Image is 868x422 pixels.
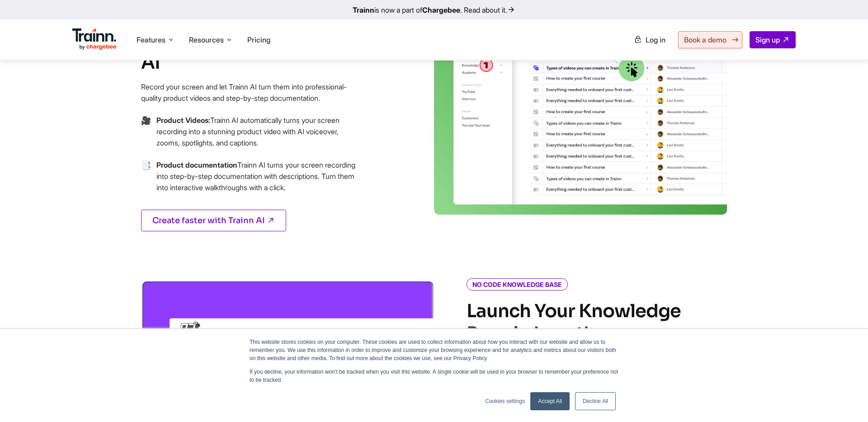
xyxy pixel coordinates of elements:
span: Features [137,35,165,45]
a: Decline All [575,392,616,410]
span: Log in [646,35,665,44]
span: Book a demo [684,35,726,44]
span: Resources [189,35,224,45]
a: Cookies settings [485,397,525,405]
a: Log in [628,32,671,48]
i: NO CODE KNOWLEDGE BASE [467,278,568,291]
b: Trainn [353,5,374,14]
b: Product Videos: [156,116,210,125]
a: Accept All [530,392,570,410]
span: Sign up [755,35,780,44]
p: Record your screen and let Trainn AI turn them into professional-quality product videos and step-... [141,81,358,104]
a: Book a demo [678,31,742,48]
p: If you decline, your information won’t be tracked when you visit this website. A single cookie wi... [250,368,618,384]
h4: Launch Your Knowledge Base in Less than a Week [467,300,684,368]
span: → [141,159,151,204]
p: Trainn AI turns your screen recording into step-by-step documentation with descriptions. Turn the... [156,159,358,193]
img: Trainn Logo [72,28,117,50]
b: Product documentation [156,160,237,169]
span: → [141,115,151,159]
p: This website stores cookies on your computer. These cookies are used to collect information about... [250,338,618,362]
b: Chargebee [422,5,460,14]
a: Pricing [247,35,270,44]
a: Sign up [750,31,796,48]
a: Create faster with Trainn AI [141,210,286,231]
p: Trainn AI automatically turns your screen recording into a stunning product video with AI voiceov... [156,115,358,149]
